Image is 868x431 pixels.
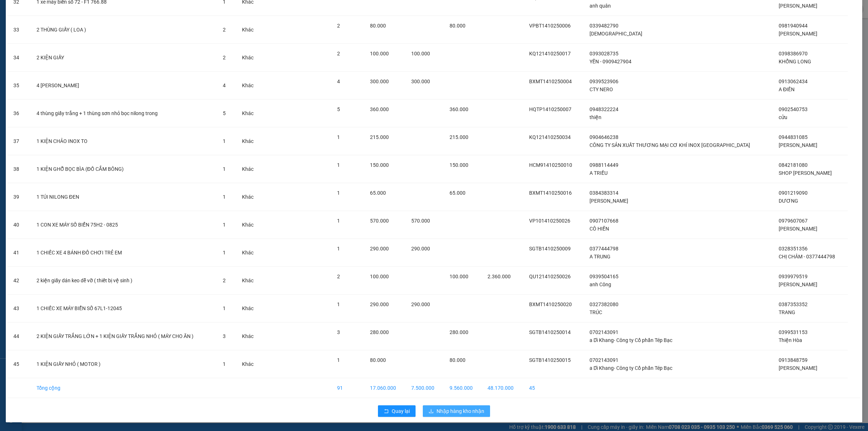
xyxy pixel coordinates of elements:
[590,190,618,196] span: 0384383314
[223,305,226,311] span: 1
[31,295,217,322] td: 1 CHIẾC XE MÁY BIỂN SỐ 67L1-12045
[450,134,468,140] span: 215.000
[31,239,217,267] td: 1 CHIẾC XE 4 BÁNH ĐỒ CHƠI TRẺ EM
[450,329,468,335] span: 280.000
[8,350,31,378] td: 45
[370,301,389,307] span: 290.000
[450,106,468,112] span: 360.000
[590,3,611,9] span: anh quân
[370,79,389,84] span: 300.000
[8,16,31,44] td: 33
[411,79,430,84] span: 300.000
[437,407,484,415] span: Nhập hàng kho nhận
[590,106,618,112] span: 0948322224
[450,23,465,29] span: 80.000
[529,274,571,279] span: QU121410250026
[450,274,468,279] span: 100.000
[236,211,261,239] td: Khác
[779,365,817,371] span: [PERSON_NAME]
[370,162,389,168] span: 150.000
[450,162,468,168] span: 150.000
[444,378,482,398] td: 9.560.000
[529,301,572,307] span: BXMT1410250020
[590,246,618,252] span: 0377444798
[236,295,261,322] td: Khác
[779,170,832,176] span: SHOP [PERSON_NAME]
[590,51,618,56] span: 0393028735
[223,166,226,172] span: 1
[590,254,610,259] span: A TRUNG
[590,274,618,279] span: 0939504165
[529,134,571,140] span: KQ121410250034
[779,282,817,287] span: [PERSON_NAME]
[423,405,490,417] button: downloadNhập hàng kho nhận
[779,51,808,56] span: 0398386970
[529,23,571,29] span: VPBT1410250006
[529,162,572,168] span: HCM91410250010
[31,16,217,44] td: 2 THÙNG GIẤY ( LOA )
[31,267,217,295] td: 2 kiện giấy dán keo dễ vỡ ( thiết bị vệ sinh )
[590,134,618,140] span: 0904646238
[779,106,808,112] span: 0902540753
[488,274,511,279] span: 2.360.000
[337,274,340,279] span: 2
[779,218,808,224] span: 0979607067
[779,329,808,335] span: 0399531153
[779,134,808,140] span: 0944831085
[529,246,571,252] span: SGTB1410250009
[31,211,217,239] td: 1 CON XE MÁY SỐ BIỂN 75H2 - 0825
[779,31,817,37] span: [PERSON_NAME]
[529,190,572,196] span: BXMT1410250016
[337,134,340,140] span: 1
[370,51,389,56] span: 100.000
[236,183,261,211] td: Khác
[590,170,608,176] span: A TRIỀU
[31,72,217,100] td: 4 [PERSON_NAME]
[337,106,340,112] span: 5
[337,51,340,56] span: 2
[779,59,811,64] span: KHỔNG LONG
[779,86,795,92] span: A ĐIỀN
[31,183,217,211] td: 1 TÚI NILONG ĐEN
[8,183,31,211] td: 39
[31,322,217,350] td: 2 KIỆN GIẤY TRẮNG LỚN + 1 KIỆN GIẤY TRẮNG NHỎ ( MÁY CHO ĂN )
[590,31,642,37] span: [DEMOGRAPHIC_DATA]
[779,226,817,232] span: [PERSON_NAME]
[405,378,444,398] td: 7.500.000
[337,218,340,224] span: 1
[590,226,609,232] span: CÔ HIỀN
[370,357,386,363] span: 80.000
[411,301,430,307] span: 290.000
[590,301,618,307] span: 0327382080
[337,301,340,307] span: 1
[779,114,787,120] span: cửu
[529,357,571,363] span: SGTB1410250015
[370,106,389,112] span: 360.000
[8,322,31,350] td: 44
[384,409,389,414] span: rollback
[223,194,226,200] span: 1
[450,190,465,196] span: 65.000
[392,407,410,415] span: Quay lại
[337,329,340,335] span: 3
[779,246,808,252] span: 0328351356
[223,55,226,60] span: 2
[370,134,389,140] span: 215.000
[779,3,817,9] span: [PERSON_NAME]
[223,110,226,116] span: 5
[236,350,261,378] td: Khác
[590,198,628,204] span: [PERSON_NAME]
[8,100,31,127] td: 36
[482,378,523,398] td: 48.170.000
[779,162,808,168] span: 0842181080
[529,218,570,224] span: VP101410250026
[779,142,817,148] span: [PERSON_NAME]
[411,246,430,252] span: 290.000
[590,365,672,371] span: a Dĩ Khang- Công ty Cổ phần Tép Bạc
[411,218,430,224] span: 570.000
[779,274,808,279] span: 0939979519
[236,267,261,295] td: Khác
[223,138,226,144] span: 1
[779,198,798,204] span: DƯƠNG
[590,357,618,363] span: 0702143091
